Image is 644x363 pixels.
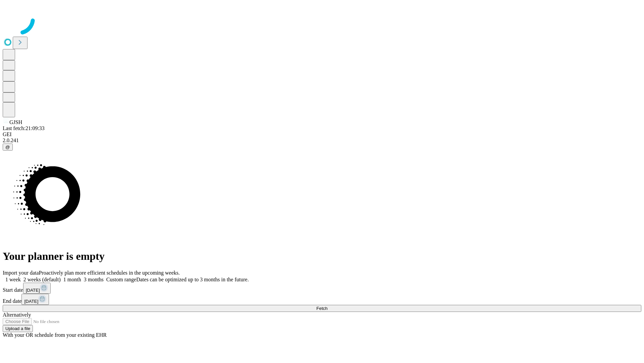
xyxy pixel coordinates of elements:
[3,250,641,263] h1: Your planner is empty
[21,294,49,305] button: [DATE]
[5,145,10,150] span: @
[3,332,107,338] span: With your OR schedule from your existing EHR
[23,277,61,282] span: 2 weeks (default)
[23,283,51,294] button: [DATE]
[39,270,180,276] span: Proactively plan more efficient schedules in the upcoming weeks.
[3,270,39,276] span: Import your data
[24,299,38,304] span: [DATE]
[9,119,22,125] span: GJSH
[3,144,13,151] button: @
[26,288,40,293] span: [DATE]
[3,312,31,318] span: Alternatively
[84,277,104,282] span: 3 months
[3,131,641,137] div: GEI
[3,325,33,332] button: Upload a file
[3,305,641,312] button: Fetch
[106,277,136,282] span: Custom range
[3,283,641,294] div: Start date
[5,277,21,282] span: 1 week
[136,277,249,282] span: Dates can be optimized up to 3 months in the future.
[3,125,45,131] span: Last fetch: 21:09:33
[3,294,641,305] div: End date
[63,277,81,282] span: 1 month
[3,137,641,144] div: 2.0.241
[316,306,327,311] span: Fetch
